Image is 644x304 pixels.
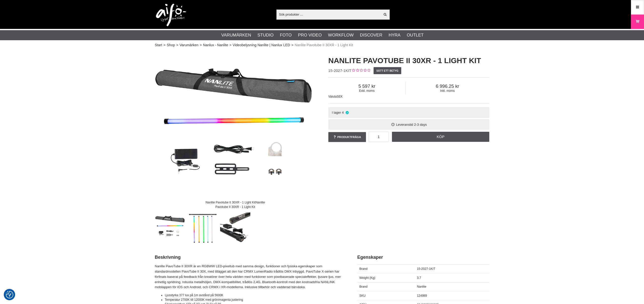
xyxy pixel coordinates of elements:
[406,83,489,89] span: 6 996.25
[276,11,380,18] input: Sök produkter ...
[414,123,427,126] span: 2-3 days
[406,89,489,93] span: Inkl. moms
[155,42,162,48] a: Start
[188,212,218,243] img: Nanlite Pavotube II 30XR
[195,198,275,211] div: Nanlite Pavotube II 30XR - 1 Light KitNanlite Pavotube II 30XR - 1 Light Kit
[6,291,13,298] img: Revisit consent button
[176,42,178,48] span: >
[357,254,489,260] h2: Egenskaper
[345,111,349,114] i: I lager
[359,267,368,271] span: Brand
[359,294,366,297] span: SKU
[328,95,337,98] span: Valuta
[328,32,354,38] a: Workflow
[203,42,228,48] a: Nanlux - Nanlite
[291,42,293,48] span: >
[165,297,345,302] li: Temperatur 2700K till 12000K med grön/magenta justering
[417,276,421,280] span: 3.7
[417,285,426,288] span: Nanlite
[156,4,186,26] img: logo.png
[180,42,198,48] a: Varumärken
[328,132,366,142] a: Produktfråga
[417,294,427,297] span: 124989
[407,32,424,38] a: Outlet
[417,267,435,271] span: 15-2027-1KIT
[155,264,345,290] p: Nanlite PavoTube II 30XR är en RGBWW LED-pixeltub med samma design, funktioner och fysiska egensk...
[155,254,345,260] h2: Beskrivning
[392,132,490,142] a: Köp
[351,68,370,73] div: Kundbetyg: 0
[229,42,231,48] span: >
[359,276,375,280] span: Weight (Kg)
[280,32,292,38] a: Foto
[360,32,382,38] a: Discover
[295,42,353,48] span: Nanlite Pavotube II 30XR - 1 Light Kit
[155,212,186,243] img: Nanlite Pavotube II 30XR - 1 Light KitNanlite Pavotube II 30XR - 1 Light Kit
[332,111,341,114] span: I lager
[342,111,344,114] span: 4
[359,285,368,288] span: Brand
[328,83,406,89] span: 5 597
[328,55,489,66] h1: Nanlite Pavotube II 30XR - 1 Light Kit
[298,32,321,38] a: Pro Video
[337,95,343,98] span: SEK
[221,32,251,38] a: Varumärken
[328,89,406,93] span: Exkl. moms
[374,67,401,74] a: Sätt ett betyg
[6,290,13,299] button: Samtyckesinställningar
[164,42,166,48] span: >
[220,212,251,243] img: Nanlite Pavotube II 30XR
[328,68,351,73] span: 15-2027-1KIT
[165,293,345,297] li: Ljusstyrka 377 lux på 1m avstånd på 5600K
[396,123,413,126] span: Leveranstid
[389,32,400,38] a: Hyra
[233,42,290,48] a: Videobelysning Nanlite | Nanlux LED
[155,50,316,211] img: Nanlite Pavotube II 30XR - 1 Light KitNanlite Pavotube II 30XR - 1 Light Kit
[200,42,202,48] span: >
[167,42,175,48] a: Shop
[257,32,273,38] a: Studio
